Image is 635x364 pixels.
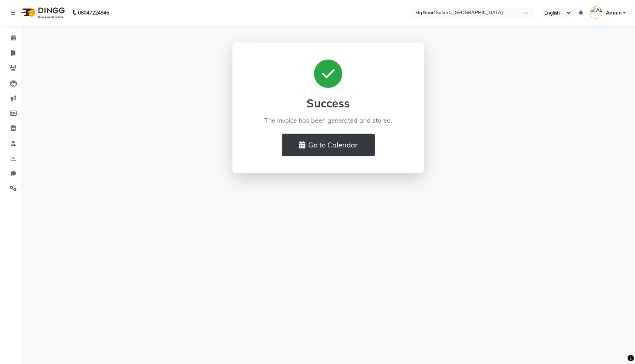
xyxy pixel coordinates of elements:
[606,9,622,17] span: Admin
[78,3,109,23] b: 08047224946
[18,3,67,23] img: logo
[249,116,407,125] p: The invoice has been generated and stored.
[282,134,375,156] button: Go to Calendar
[590,6,602,19] img: Admin
[249,96,407,110] h2: Success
